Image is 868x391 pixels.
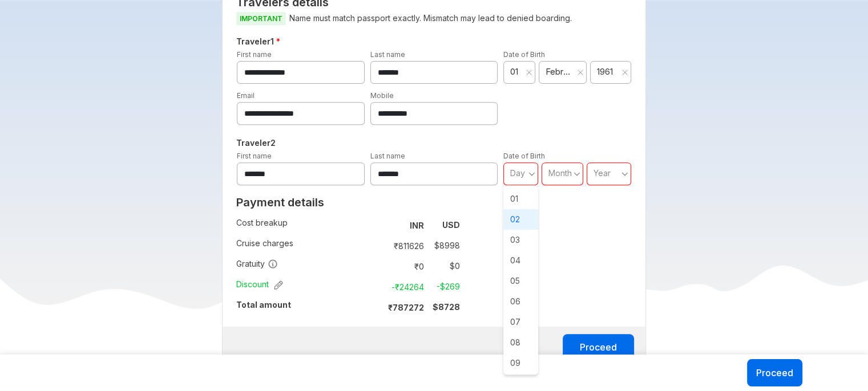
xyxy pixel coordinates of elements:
td: : [376,235,381,256]
button: Proceed [747,359,802,386]
strong: Total amount [236,300,291,309]
label: Email [237,91,255,100]
span: Day [510,168,525,178]
td: : [376,297,381,317]
button: Clear [526,67,532,78]
strong: USD [442,220,460,230]
td: : [376,256,381,276]
button: Clear [577,67,584,78]
strong: ₹ 787272 [388,303,424,312]
td: Cost breakup [236,215,376,235]
svg: angle down [621,168,628,180]
span: 08 [503,332,538,353]
label: First name [237,152,272,160]
td: $ 0 [429,258,460,274]
label: Date of Birth [503,152,545,160]
h5: Traveler 1 [234,35,634,48]
td: Cruise charges [236,235,376,256]
span: 03 [503,230,538,250]
button: Clear [621,67,628,78]
span: 01 [510,66,523,78]
span: 07 [503,312,538,332]
span: Discount [236,279,283,290]
p: Name must match passport exactly. Mismatch may lead to denied boarding. [236,11,632,26]
label: Date of Birth [503,50,545,59]
h2: Payment details [236,195,460,209]
span: 02 [503,209,538,230]
td: -$ 269 [429,279,460,295]
td: ₹ 0 [381,258,429,274]
label: First name [237,50,272,59]
td: -₹ 24264 [381,279,429,295]
svg: close [621,69,628,76]
td: ₹ 811626 [381,238,429,254]
strong: INR [410,221,424,230]
strong: $ 8728 [433,302,460,312]
svg: close [526,69,532,76]
span: 06 [503,291,538,312]
span: 05 [503,271,538,291]
td: : [376,215,381,235]
button: Proceed [563,334,634,361]
svg: angle down [528,168,535,180]
td: $ 8998 [429,238,460,254]
svg: close [577,69,584,76]
td: : [376,276,381,297]
svg: angle down [574,168,580,180]
span: Year [594,168,611,178]
span: 09 [503,353,538,373]
label: Last name [370,50,405,59]
span: Gratuity [236,258,278,270]
span: 04 [503,250,538,271]
span: 1961 [597,66,617,78]
span: 01 [503,189,538,209]
span: Month [548,168,572,178]
label: Last name [370,152,405,160]
h5: Traveler 2 [234,136,634,150]
span: IMPORTANT [236,12,286,25]
span: February [546,66,572,78]
label: Mobile [370,91,394,100]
